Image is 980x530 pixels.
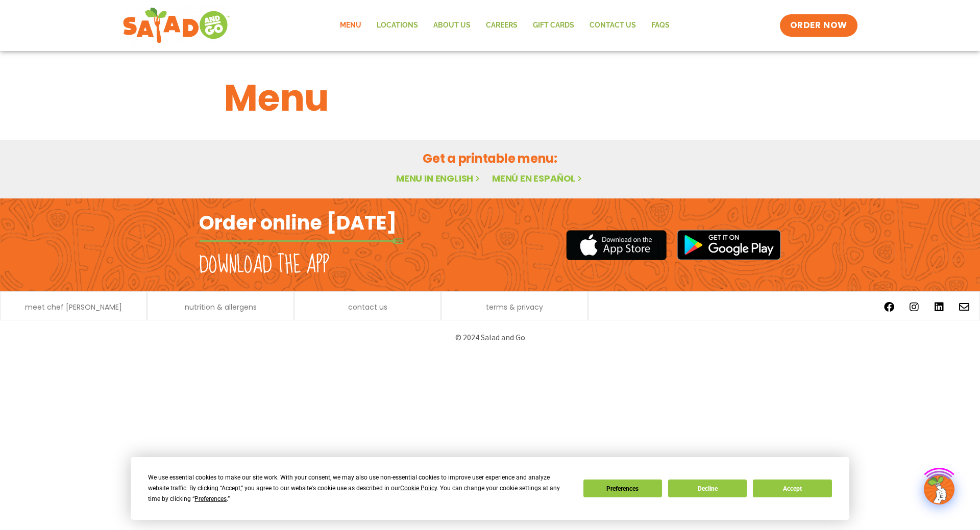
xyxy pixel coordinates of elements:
[780,14,857,37] a: ORDER NOW
[199,210,397,235] h2: Order online [DATE]
[25,304,122,311] a: meet chef [PERSON_NAME]
[332,14,369,37] a: Menu
[194,495,227,502] span: Preferences
[525,14,582,37] a: GIFT CARDS
[582,14,644,37] a: Contact Us
[426,14,478,37] a: About Us
[400,485,437,492] span: Cookie Policy
[204,331,776,344] p: © 2024 Salad and Go
[199,238,403,244] img: fork
[396,172,482,185] a: Menu in English
[148,472,571,504] div: We use essential cookies to make our site work. With your consent, we may also use non-essential ...
[492,172,584,185] a: Menú en español
[199,251,329,280] h2: Download the app
[369,14,426,37] a: Locations
[348,304,387,311] a: contact us
[185,304,257,311] a: nutrition & allergens
[486,304,543,311] a: terms & privacy
[131,457,849,520] div: Cookie Consent Prompt
[644,14,677,37] a: FAQs
[122,5,230,46] img: new-SAG-logo-768×292
[224,149,756,167] h2: Get a printable menu:
[583,479,662,497] button: Preferences
[478,14,525,37] a: Careers
[566,229,667,262] img: appstore
[332,14,677,37] nav: Menu
[790,19,847,32] span: ORDER NOW
[677,230,781,260] img: google_play
[668,479,747,497] button: Decline
[224,70,756,125] h1: Menu
[753,479,831,497] button: Accept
